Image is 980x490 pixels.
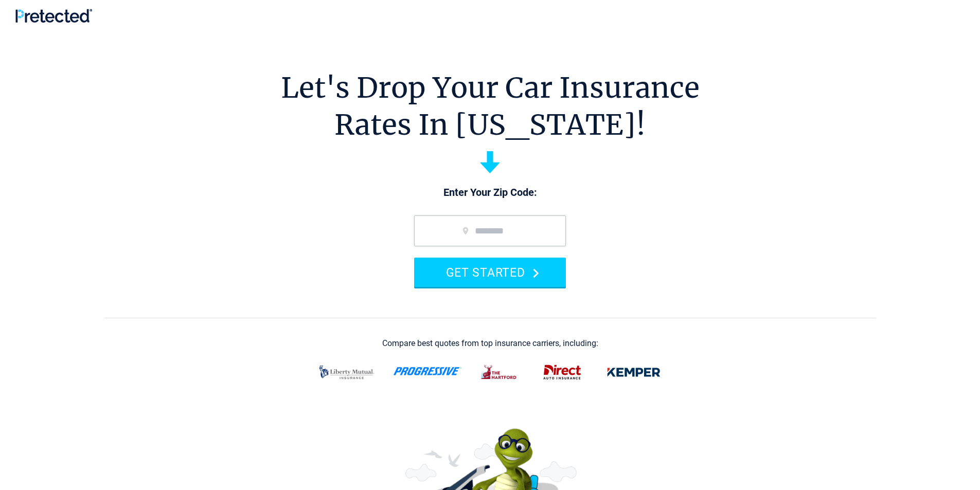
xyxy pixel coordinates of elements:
[393,367,462,375] img: progressive
[382,339,598,348] div: Compare best quotes from top insurance carriers, including:
[414,215,566,246] input: zip code
[600,359,668,386] img: kemper
[15,9,92,23] img: Pretected Logo
[313,359,381,386] img: liberty
[404,186,576,200] p: Enter Your Zip Code:
[414,258,566,287] button: GET STARTED
[281,69,700,143] h1: Let's Drop Your Car Insurance Rates In [US_STATE]!
[537,359,587,386] img: direct
[474,359,525,386] img: thehartford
